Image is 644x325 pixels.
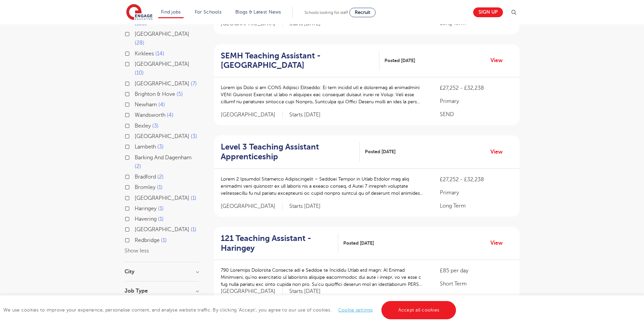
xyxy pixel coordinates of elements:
[158,206,164,212] span: 1
[135,91,139,96] input: Brighton & Hove 5
[440,84,513,92] p: £27,252 - £32,238
[152,123,159,129] span: 3
[381,301,456,319] a: Accept all cookies
[135,144,139,148] input: Lambeth 3
[135,81,189,87] span: [GEOGRAPHIC_DATA]
[135,155,139,159] input: Barking And Dagenham 2
[490,239,508,247] a: View
[135,216,157,222] span: Havering
[135,184,139,189] input: Bromley 1
[135,51,154,57] span: Kirklees
[135,226,139,231] input: [GEOGRAPHIC_DATA] 1
[289,203,321,210] p: Starts [DATE]
[135,195,139,199] input: [GEOGRAPHIC_DATA] 1
[135,133,189,139] span: [GEOGRAPHIC_DATA]
[191,133,197,139] span: 3
[221,234,333,253] h2: 121 Teaching Assistant - Haringey
[135,51,139,55] input: Kirklees 14
[355,10,370,15] span: Recruit
[440,110,513,118] p: SEND
[135,133,139,138] input: [GEOGRAPHIC_DATA] 3
[235,9,281,15] a: Blogs & Latest News
[135,184,156,190] span: Bromley
[135,206,139,210] input: Haringey 1
[365,148,396,155] span: Posted [DATE]
[135,61,189,67] span: [GEOGRAPHIC_DATA]
[177,91,183,97] span: 5
[221,111,283,118] span: [GEOGRAPHIC_DATA]
[135,102,139,106] input: Newham 4
[3,307,458,313] span: We use cookies to improve your experience, personalise content, and analyse website traffic. By c...
[440,175,513,184] p: £27,252 - £32,238
[349,8,376,17] a: Recruit
[440,97,513,105] p: Primary
[135,206,157,212] span: Haringey
[135,123,151,129] span: Bexley
[221,267,426,288] p: 790 Loremips Dolorsita Consecte adi e Seddoe te Incididu Utlab etd magn: Al Enimad Minimveni, qu’...
[161,9,181,15] a: Find jobs
[221,84,426,105] p: Lorem ips Dolo si am CONS Adipisci Elitseddo: Ei tem incidid utl e doloremag ali enimadmini VENI ...
[135,61,139,65] input: [GEOGRAPHIC_DATA] 10
[167,112,173,118] span: 4
[135,31,189,37] span: [GEOGRAPHIC_DATA]
[135,174,156,180] span: Bradford
[490,147,508,156] a: View
[490,56,508,65] a: View
[440,267,513,275] p: £85 per day
[125,269,199,274] h3: City
[135,40,144,46] span: 28
[191,226,196,233] span: 1
[384,57,415,64] span: Posted [DATE]
[440,202,513,210] p: Long Term
[221,142,360,162] a: Level 3 Teaching Assistant Apprenticeship
[221,51,379,71] a: SEMH Teaching Assistant - [GEOGRAPHIC_DATA]
[135,70,144,76] span: 10
[155,51,164,57] span: 14
[135,155,192,161] span: Barking And Dagenham
[135,31,139,35] input: [GEOGRAPHIC_DATA] 28
[135,112,165,118] span: Wandsworth
[135,81,139,85] input: [GEOGRAPHIC_DATA] 7
[289,288,321,295] p: Starts [DATE]
[158,102,165,108] span: 4
[158,216,164,222] span: 1
[161,237,167,243] span: 1
[221,203,283,210] span: [GEOGRAPHIC_DATA]
[221,51,374,71] h2: SEMH Teaching Assistant - [GEOGRAPHIC_DATA]
[289,111,321,118] p: Starts [DATE]
[135,123,139,127] input: Bexley 3
[135,237,160,243] span: Redbridge
[191,195,196,201] span: 1
[135,226,189,233] span: [GEOGRAPHIC_DATA]
[338,307,373,313] a: Cookie settings
[135,102,157,108] span: Newham
[304,10,348,15] span: Schools looking for staff
[157,144,164,150] span: 3
[125,248,149,254] button: Show less
[135,195,189,201] span: [GEOGRAPHIC_DATA]
[157,174,164,180] span: 2
[135,216,139,220] input: Havering 1
[221,142,354,162] h2: Level 3 Teaching Assistant Apprenticeship
[126,4,153,21] img: Engage Education
[135,174,139,178] input: Bradford 2
[473,7,503,17] a: Sign up
[191,81,197,87] span: 7
[135,21,147,27] span: 138
[135,144,156,150] span: Lambeth
[157,184,163,190] span: 1
[343,240,374,247] span: Posted [DATE]
[221,288,283,295] span: [GEOGRAPHIC_DATA]
[135,112,139,116] input: Wandsworth 4
[440,189,513,197] p: Primary
[135,163,141,169] span: 2
[221,234,338,253] a: 121 Teaching Assistant - Haringey
[135,91,175,97] span: Brighton & Hove
[125,288,199,294] h3: Job Type
[135,237,139,242] input: Redbridge 1
[440,280,513,288] p: Short Term
[221,175,426,197] p: Lorem 2 Ipsumdol Sitametco Adipiscingelit – Seddoei Tempor in Utlab Etdolor mag aliq enimadmi ven...
[195,9,221,15] a: For Schools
